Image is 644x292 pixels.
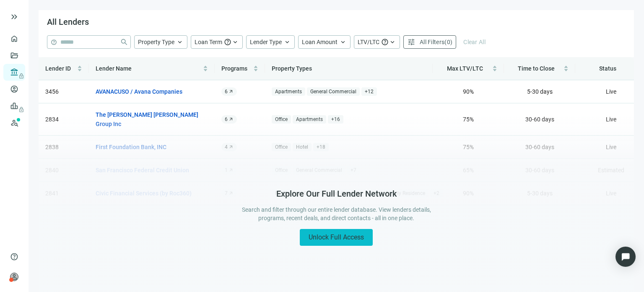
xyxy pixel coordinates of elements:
[10,273,18,281] span: person
[615,247,636,267] div: Open Intercom Messenger
[300,229,373,246] button: Unlock Full Access
[47,17,89,27] span: All Lenders
[239,205,434,222] div: Search and filter through our entire lender database. View lenders details, programs, recent deal...
[9,12,19,22] button: keyboard_double_arrow_right
[276,189,397,199] h5: Explore Our Full Lender Network
[309,233,364,241] span: Unlock Full Access
[10,253,18,261] span: help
